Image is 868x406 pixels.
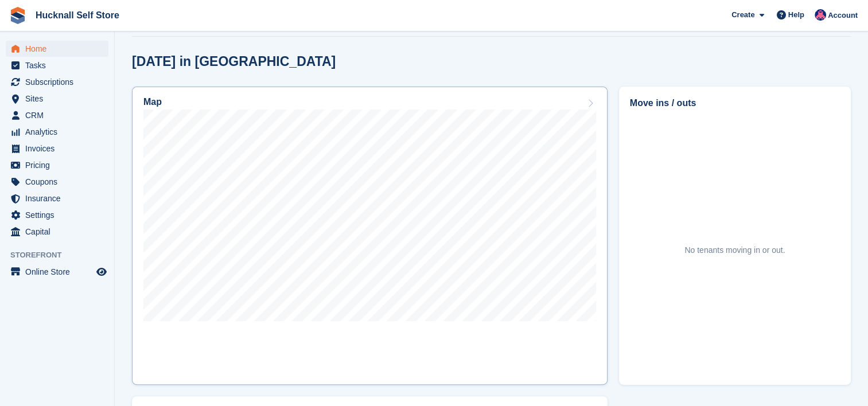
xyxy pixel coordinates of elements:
h2: [DATE] in [GEOGRAPHIC_DATA] [132,54,336,69]
span: Home [25,41,94,57]
a: menu [6,264,108,280]
span: Invoices [25,140,94,157]
span: Help [788,9,804,21]
h2: Move ins / outs [630,96,840,110]
a: menu [6,74,108,90]
a: Preview store [95,265,108,279]
a: Map [132,87,608,385]
span: Create [731,9,754,21]
span: Capital [25,224,94,240]
a: menu [6,107,108,123]
span: Account [828,10,858,21]
a: menu [6,224,108,240]
span: Insurance [25,190,94,206]
span: Coupons [25,174,94,190]
a: menu [6,207,108,223]
a: menu [6,41,108,57]
span: Analytics [25,124,94,140]
span: Pricing [25,157,94,173]
span: Tasks [25,57,94,73]
span: Settings [25,207,94,223]
a: menu [6,91,108,107]
span: Storefront [10,249,114,261]
a: menu [6,157,108,173]
span: CRM [25,107,94,123]
a: menu [6,124,108,140]
a: menu [6,57,108,73]
span: Sites [25,91,94,107]
a: menu [6,190,108,206]
a: menu [6,174,108,190]
a: menu [6,140,108,157]
span: Online Store [25,264,94,280]
img: stora-icon-8386f47178a22dfd0bd8f6a31ec36ba5ce8667c1dd55bd0f319d3a0aa187defe.svg [9,7,26,24]
a: Hucknall Self Store [31,6,124,25]
img: Helen [815,9,826,21]
span: Subscriptions [25,74,94,90]
h2: Map [143,97,162,107]
div: No tenants moving in or out. [684,244,785,256]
